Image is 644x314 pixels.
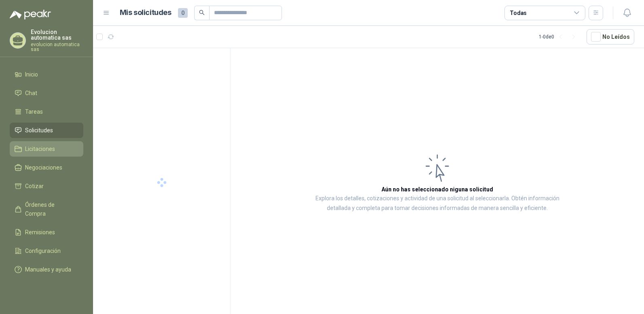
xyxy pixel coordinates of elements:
div: 1 - 0 de 0 [539,30,580,43]
a: Remisiones [10,225,83,240]
p: evolucion automatica sas [31,42,83,52]
span: Remisiones [25,228,55,237]
span: search [199,10,205,15]
a: Negociaciones [10,160,83,175]
span: Cotizar [25,182,44,191]
a: Chat [10,85,83,101]
a: Órdenes de Compra [10,197,83,221]
span: Inicio [25,70,38,79]
span: Órdenes de Compra [25,200,76,218]
span: Solicitudes [25,126,53,135]
a: Tareas [10,104,83,119]
p: Explora los detalles, cotizaciones y actividad de una solicitud al seleccionarla. Obtén informaci... [311,194,563,213]
a: Solicitudes [10,123,83,138]
a: Cotizar [10,178,83,194]
a: Configuración [10,243,83,259]
span: Configuración [25,246,61,255]
h3: Aún no has seleccionado niguna solicitud [381,185,493,194]
button: No Leídos [587,29,634,45]
a: Manuales y ayuda [10,262,83,277]
span: 0 [178,8,188,18]
span: Licitaciones [25,144,55,153]
p: Evolucion automatica sas [31,29,83,40]
span: Tareas [25,107,43,116]
div: Todas [510,8,527,17]
span: Chat [25,89,37,98]
h1: Mis solicitudes [120,7,172,19]
a: Inicio [10,67,83,82]
a: Licitaciones [10,141,83,157]
span: Negociaciones [25,163,62,172]
span: Manuales y ayuda [25,265,71,274]
img: Logo peakr [10,10,51,19]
